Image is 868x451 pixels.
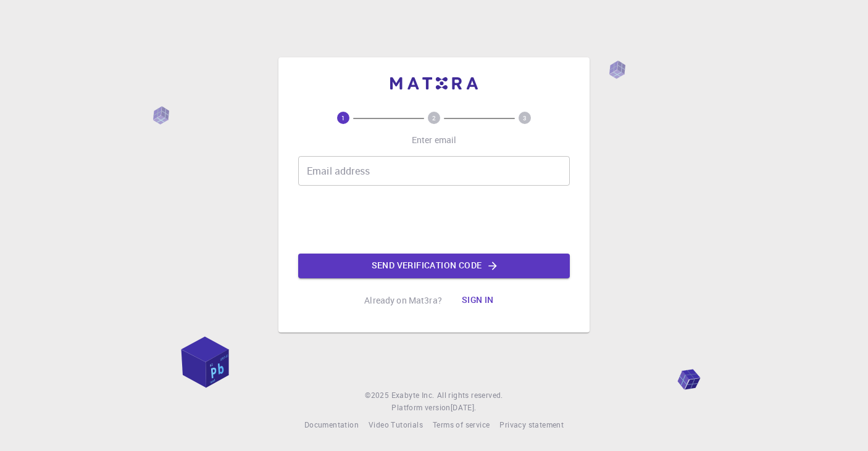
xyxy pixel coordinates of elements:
iframe: reCAPTCHA [340,196,528,244]
a: [DATE]. [451,402,477,414]
p: Enter email [412,134,457,146]
text: 3 [523,114,527,122]
a: Video Tutorials [369,419,423,431]
span: Exabyte Inc. [391,390,435,400]
p: Already on Mat3ra? [364,294,442,307]
a: Terms of service [433,419,490,431]
span: All rights reserved. [437,389,503,402]
span: Terms of service [433,420,490,429]
span: Documentation [304,420,359,429]
span: [DATE] . [451,402,477,412]
span: Platform version [391,402,450,414]
text: 2 [432,114,436,122]
span: © 2025 [365,389,391,402]
a: Exabyte Inc. [391,389,435,402]
a: Privacy statement [499,419,564,431]
button: Sign in [452,288,504,313]
a: Documentation [304,419,359,431]
button: Send verification code [298,254,570,278]
span: Video Tutorials [369,420,423,429]
span: Privacy statement [499,420,564,429]
text: 1 [341,114,345,122]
